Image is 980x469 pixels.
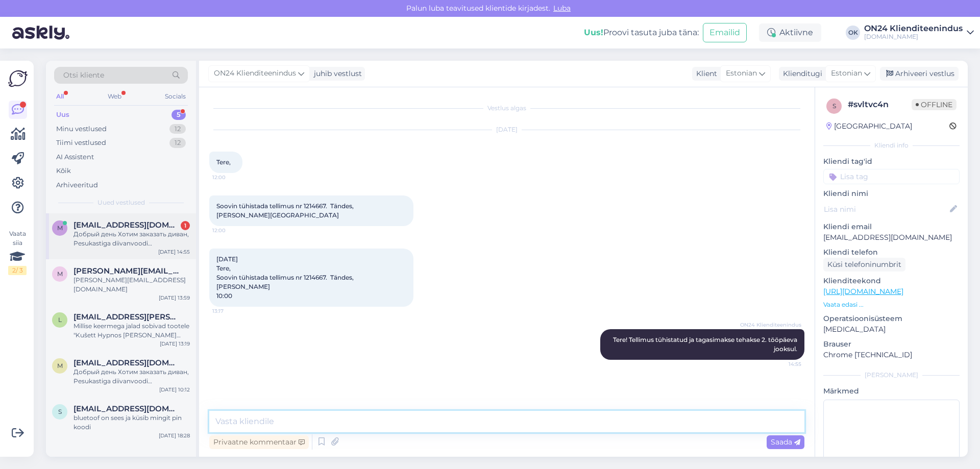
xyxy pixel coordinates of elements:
[73,276,190,294] div: [PERSON_NAME][EMAIL_ADDRESS][DOMAIN_NAME]
[823,350,960,360] p: Chrome [TECHNICAL_ID]
[209,435,309,449] div: Privaatne kommentaar
[848,98,912,111] div: # svltvc4n
[212,307,251,315] span: 13:17
[823,324,960,335] p: [MEDICAL_DATA]
[160,340,190,348] div: [DATE] 13:19
[310,68,362,79] div: juhib vestlust
[73,322,190,340] div: Millise keermega jalad sobivad tootele "Kušett Hypnos [PERSON_NAME] topeltvedrustusega 120x200 cm...
[584,28,603,37] b: Uus!
[771,437,800,447] span: Saada
[73,220,180,230] span: mariaborissova2@gmail.com
[912,99,957,110] span: Offline
[846,26,860,40] div: OK
[169,138,186,148] div: 12
[63,70,104,81] span: Otsi kliente
[212,227,251,234] span: 12:00
[864,33,963,41] div: [DOMAIN_NAME]
[56,152,94,162] div: AI Assistent
[57,362,63,369] span: m
[823,188,960,199] p: Kliendi nimi
[823,258,905,271] div: Küsi telefoninumbrit
[73,413,190,432] div: bluetoof on sees ja küsib mingit pin koodi
[864,24,974,41] a: ON24 Klienditeenindus[DOMAIN_NAME]
[73,230,190,248] div: Добрый день Хотим заказать диван, Pesukastiga diivanvoodi [PERSON_NAME]-442283, возможно ли получ...
[216,158,231,166] span: Tere,
[8,69,28,88] img: Askly Logo
[823,156,960,167] p: Kliendi tag'id
[823,141,960,150] div: Kliendi info
[212,174,251,181] span: 12:00
[54,90,66,103] div: All
[209,104,804,113] div: Vestlus algas
[740,321,801,329] span: ON24 Klienditeenindus
[823,276,960,286] p: Klienditeekond
[73,266,180,276] span: margit.liblik@mail.ee
[57,270,63,278] span: m
[73,367,190,386] div: Добрый день Хотим заказать диван, Pesukastiga diivanvoodi [PERSON_NAME]-442283, возможно ли получ...
[823,300,960,309] p: Vaata edasi ...
[823,247,960,258] p: Kliendi telefon
[823,169,960,184] input: Lisa tag
[73,358,180,367] span: mariaborissova2@gmail.com
[8,229,27,275] div: Vaata siia
[73,404,180,413] span: saulkristiina4@gmail.com
[726,68,757,79] span: Estonian
[158,248,190,256] div: [DATE] 14:55
[163,90,188,103] div: Socials
[550,4,574,13] span: Luba
[823,371,960,380] div: [PERSON_NAME]
[823,287,903,296] a: [URL][DOMAIN_NAME]
[56,180,98,190] div: Arhiveeritud
[73,312,180,322] span: liisi.angelika.kersten@gmail.com
[823,386,960,397] p: Märkmed
[58,408,62,415] span: s
[209,125,804,134] div: [DATE]
[56,138,106,148] div: Tiimi vestlused
[823,232,960,243] p: [EMAIL_ADDRESS][DOMAIN_NAME]
[106,90,124,103] div: Web
[826,121,912,132] div: [GEOGRAPHIC_DATA]
[824,204,948,215] input: Lisa nimi
[56,110,69,120] div: Uus
[159,432,190,439] div: [DATE] 18:28
[216,255,355,300] span: [DATE] Tere, Soovin tühistada tellimus nr 1214667. Tändes, [PERSON_NAME] 10:00
[823,313,960,324] p: Operatsioonisüsteem
[214,68,296,79] span: ON24 Klienditeenindus
[171,110,186,120] div: 5
[692,68,717,79] div: Klient
[169,124,186,134] div: 12
[880,67,959,81] div: Arhiveeri vestlus
[216,202,355,219] span: Soovin tühistada tellimus nr 1214667. Tändes, [PERSON_NAME][GEOGRAPHIC_DATA]
[584,27,699,39] div: Proovi tasuta juba täna:
[832,102,836,110] span: s
[97,198,145,207] span: Uued vestlused
[181,221,190,230] div: 1
[779,68,822,79] div: Klienditugi
[823,221,960,232] p: Kliendi email
[159,386,190,393] div: [DATE] 10:12
[56,124,107,134] div: Minu vestlused
[57,224,63,232] span: m
[831,68,862,79] span: Estonian
[864,24,963,33] div: ON24 Klienditeenindus
[763,360,801,368] span: 14:55
[613,336,799,353] span: Tere! Tellimus tühistatud ja tagasimakse tehakse 2. tööpäeva jooksul.
[8,266,27,275] div: 2 / 3
[58,316,62,324] span: l
[159,294,190,302] div: [DATE] 13:59
[703,23,747,42] button: Emailid
[759,23,821,42] div: Aktiivne
[56,166,71,176] div: Kõik
[823,339,960,350] p: Brauser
